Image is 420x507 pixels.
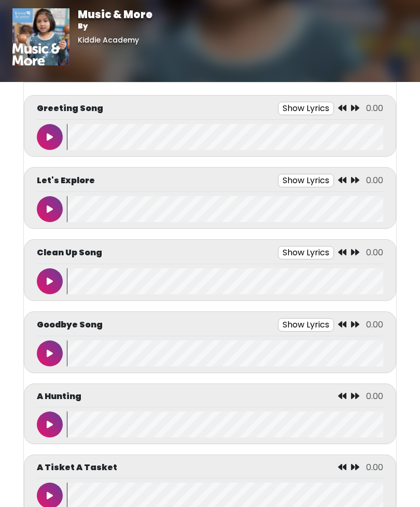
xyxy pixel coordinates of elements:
p: Let's Explore [37,174,95,187]
span: 0.00 [366,390,383,402]
p: Greeting Song [37,102,103,115]
button: Show Lyrics [278,174,334,187]
p: Clean Up Song [37,246,102,259]
span: 0.00 [366,174,383,186]
p: A Tisket A Tasket [37,461,117,474]
h6: Kiddie Academy [78,36,152,45]
button: Show Lyrics [278,318,334,332]
p: By [78,21,152,32]
span: 0.00 [366,319,383,331]
button: Show Lyrics [278,102,334,115]
h1: Music & More [78,8,152,21]
span: 0.00 [366,246,383,258]
p: A Hunting [37,390,81,403]
span: 0.00 [366,461,383,473]
p: Goodbye Song [37,319,103,331]
button: Show Lyrics [278,246,334,259]
span: 0.00 [366,102,383,114]
img: 01vrkzCYTteBT1eqlInO [12,8,69,65]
